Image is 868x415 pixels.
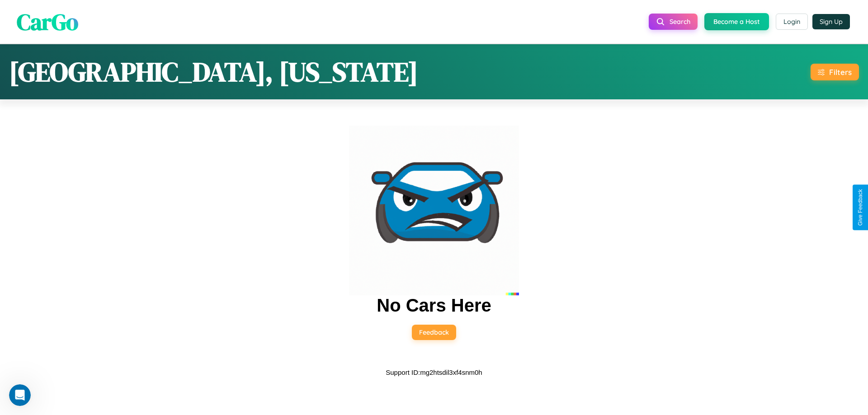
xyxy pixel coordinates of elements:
span: Search [670,18,690,26]
button: Feedback [412,325,456,340]
button: Filters [811,64,859,80]
button: Become a Host [704,13,769,30]
span: CarGo [17,6,78,37]
p: Support ID: mg2htsdil3xf4snm0h [386,366,482,378]
iframe: Intercom live chat [9,384,31,406]
h1: [GEOGRAPHIC_DATA], [US_STATE] [9,53,418,90]
div: Give Feedback [857,189,863,226]
button: Search [649,14,698,30]
button: Login [776,14,808,30]
button: Sign Up [812,14,850,29]
div: Filters [829,67,852,77]
img: car [349,126,519,295]
h2: No Cars Here [377,295,491,316]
